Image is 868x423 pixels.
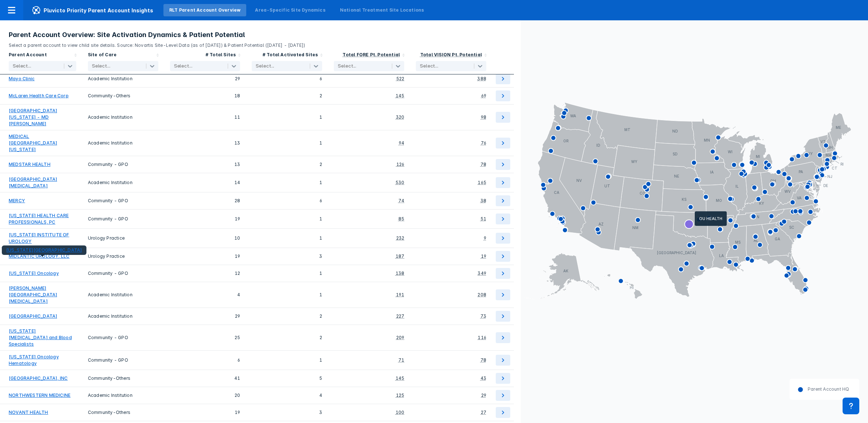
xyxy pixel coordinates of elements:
[480,161,486,168] div: 78
[170,232,240,245] div: 10
[170,285,240,305] div: 4
[328,49,410,74] div: Sort
[396,334,405,341] div: 209
[484,235,486,241] div: 9
[170,268,240,279] div: 12
[88,354,158,367] div: Community - GPO
[252,212,322,225] div: 1
[88,195,158,206] div: Community - GPO
[396,392,405,399] div: 125
[263,52,318,60] div: # Total Activated Sites
[88,390,158,401] div: Academic Institution
[170,212,240,225] div: 19
[478,179,486,186] div: 165
[170,159,240,170] div: 13
[478,292,486,298] div: 208
[206,52,236,60] div: # Total Sites
[398,198,404,204] div: 74
[170,133,240,153] div: 13
[88,212,158,225] div: Community - GPO
[170,354,240,367] div: 6
[396,235,405,241] div: 232
[342,52,400,57] div: Total FORE Pt. Potential
[252,90,322,101] div: 2
[9,133,76,153] a: MEDICAL [GEOGRAPHIC_DATA][US_STATE]
[9,107,76,127] a: [GEOGRAPHIC_DATA][US_STATE] - MD [PERSON_NAME]
[88,73,158,84] div: Academic Institution
[170,373,240,384] div: 41
[252,232,322,245] div: 1
[396,270,405,277] div: 138
[9,52,47,60] div: Parent Account
[246,49,328,74] div: Sort
[170,195,240,206] div: 28
[252,159,322,170] div: 2
[396,114,405,121] div: 320
[396,161,405,168] div: 126
[252,176,322,189] div: 1
[88,232,158,245] div: Urology Practice
[9,354,76,367] a: [US_STATE] Oncology Hematology
[88,328,158,347] div: Community - GPO
[9,212,76,225] a: [US_STATE] HEALTH CARE PROFESSIONALS, PC
[396,93,405,99] div: 145
[480,216,486,222] div: 51
[164,49,246,74] div: Sort
[9,253,69,260] a: MIDLANTIC UROLOGY, LLC
[480,313,486,320] div: 73
[169,7,240,13] div: RLT Parent Account Overview
[481,409,486,416] div: 27
[170,73,240,84] div: 29
[9,409,48,416] a: NOVANT HEALTH
[252,268,322,279] div: 1
[255,7,325,13] div: Area-Specific Site Dynamics
[252,73,322,84] div: 6
[481,114,486,121] div: 98
[9,392,70,399] a: NORTHWESTERN MEDICINE
[252,133,322,153] div: 1
[252,328,322,347] div: 2
[334,4,430,16] a: National Treatment Site Locations
[9,76,35,82] a: Mayo Clinic
[9,232,76,245] a: [US_STATE] INSTITUTE OF UROLOGY
[478,334,486,341] div: 116
[88,251,158,262] div: Urology Practice
[396,313,405,320] div: 227
[9,161,50,168] a: MEDSTAR HEALTH
[480,198,486,204] div: 38
[9,198,25,204] a: MERCY
[478,270,486,277] div: 349
[9,39,512,49] p: Select a parent account to view child site details. Source: Novartis Site-Level Data (as of [DATE...
[252,285,322,305] div: 1
[170,107,240,127] div: 11
[88,268,158,279] div: Community - GPO
[249,4,331,16] a: Area-Specific Site Dynamics
[396,292,405,298] div: 191
[9,93,69,99] a: McLaren Health Care Corp
[170,90,240,101] div: 18
[410,49,492,74] div: Sort
[420,52,482,57] div: Total VISION Pt. Potential
[252,107,322,127] div: 1
[398,216,404,222] div: 85
[9,285,76,305] a: [PERSON_NAME][GEOGRAPHIC_DATA][MEDICAL_DATA]
[481,392,486,399] div: 29
[396,375,405,382] div: 145
[396,76,405,82] div: 522
[252,311,322,322] div: 2
[396,179,405,186] div: 530
[480,357,486,363] div: 78
[252,354,322,367] div: 1
[477,76,486,82] div: 388
[9,176,76,189] a: [GEOGRAPHIC_DATA][MEDICAL_DATA]
[843,398,859,414] div: Contact Support
[88,285,158,305] div: Academic Institution
[480,375,486,382] div: 43
[9,30,512,39] h3: Parent Account Overview: Site Activation Dynamics & Patient Potential
[170,176,240,189] div: 14
[398,357,404,363] div: 71
[481,93,486,99] div: 69
[23,6,162,15] span: Pluvicto Priority Parent Account Insights
[252,373,322,384] div: 5
[252,195,322,206] div: 6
